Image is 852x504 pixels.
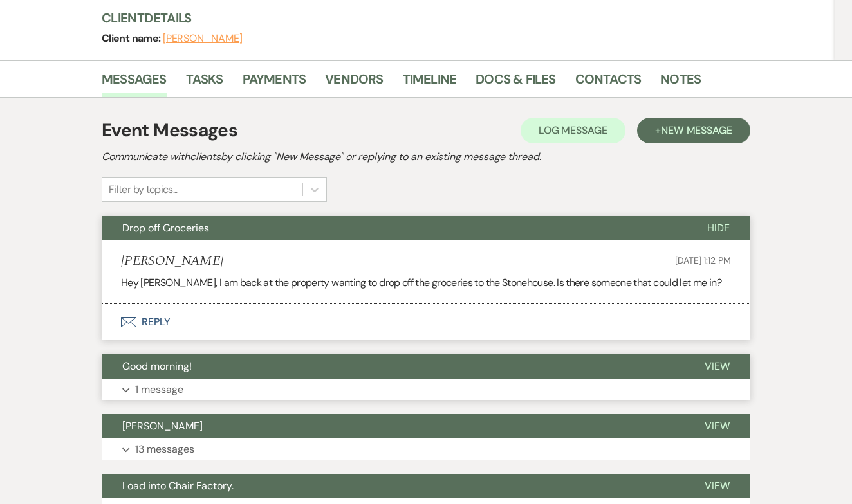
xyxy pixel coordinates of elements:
[684,414,750,438] button: View
[102,414,684,438] button: [PERSON_NAME]
[684,354,750,379] button: View
[660,69,701,97] a: Notes
[102,32,163,45] span: Client name:
[243,69,306,97] a: Payments
[705,479,730,492] span: View
[102,304,750,340] button: Reply
[122,359,192,373] span: Good morning!
[135,441,194,458] p: 13 messages
[122,419,203,433] span: [PERSON_NAME]
[122,221,209,235] span: Drop off Groceries
[102,216,687,240] button: Drop off Groceries
[102,149,750,165] h2: Communicate with clients by clicking "New Message" or replying to an existing message thread.
[675,255,731,266] span: [DATE] 1:12 PM
[102,379,750,401] button: 1 message
[135,381,183,398] p: 1 message
[102,117,237,144] h1: Event Messages
[403,69,457,97] a: Timeline
[705,419,730,433] span: View
[102,9,822,27] h3: Client Details
[325,69,383,97] a: Vendors
[687,216,750,240] button: Hide
[476,69,555,97] a: Docs & Files
[122,479,234,492] span: Load into Chair Factory.
[102,438,750,460] button: 13 messages
[705,359,730,373] span: View
[539,123,607,137] span: Log Message
[661,123,732,137] span: New Message
[121,274,731,291] p: Hey [PERSON_NAME], I am back at the property wanting to drop off the groceries to the Stonehouse....
[121,253,223,269] h5: [PERSON_NAME]
[186,69,223,97] a: Tasks
[163,33,243,44] button: [PERSON_NAME]
[109,182,178,197] div: Filter by topics...
[707,221,730,235] span: Hide
[575,69,642,97] a: Contacts
[521,118,625,143] button: Log Message
[684,474,750,498] button: View
[102,354,684,379] button: Good morning!
[102,474,684,498] button: Load into Chair Factory.
[102,69,167,97] a: Messages
[637,118,750,143] button: +New Message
